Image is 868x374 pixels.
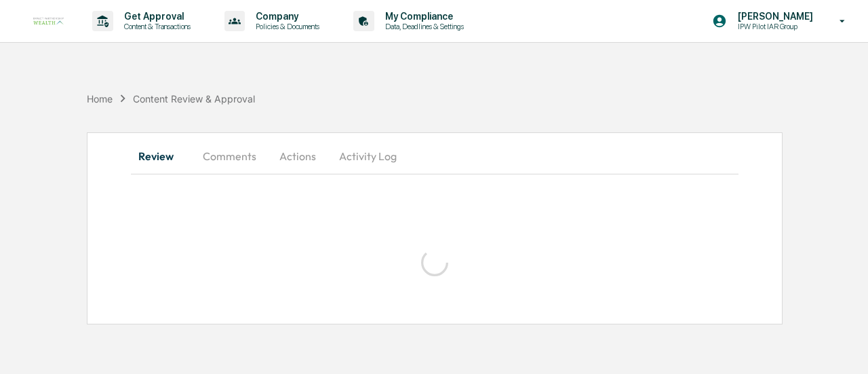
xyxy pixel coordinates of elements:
[374,11,471,22] p: My Compliance
[727,22,820,31] p: IPW Pilot IAR Group
[245,22,326,31] p: Policies & Documents
[374,22,471,31] p: Data, Deadlines & Settings
[328,140,408,172] button: Activity Log
[131,140,738,172] div: secondary tabs example
[267,140,328,172] button: Actions
[131,140,192,172] button: Review
[245,11,326,22] p: Company
[113,11,197,22] p: Get Approval
[192,140,267,172] button: Comments
[113,22,197,31] p: Content & Transactions
[133,93,255,105] div: Content Review & Approval
[33,16,65,25] img: logo
[87,93,113,105] div: Home
[727,11,820,22] p: [PERSON_NAME]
